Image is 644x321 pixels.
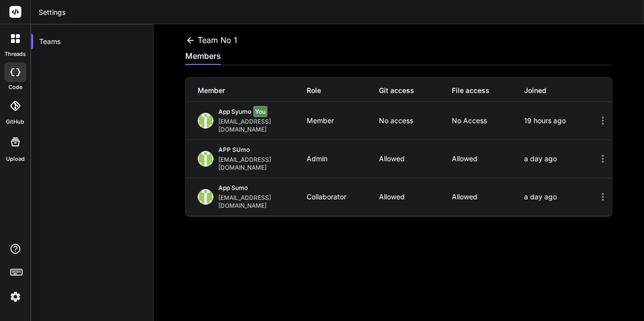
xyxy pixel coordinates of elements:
[31,31,153,52] div: Teams
[218,194,307,210] div: [EMAIL_ADDRESS][DOMAIN_NAME]
[198,189,214,205] img: profile_image
[7,288,24,305] img: settings
[379,86,452,95] div: Git access
[524,117,597,125] div: 19 hours ago
[185,34,237,46] div: Team No 1
[524,155,597,163] div: a day ago
[8,83,22,92] label: code
[452,155,525,163] p: Allowed
[218,184,248,191] span: App Sumo
[6,155,25,163] label: Upload
[379,117,452,125] p: No access
[452,117,525,125] p: No access
[307,86,379,95] div: Role
[218,108,251,115] span: App Syumo
[253,106,268,117] span: You
[6,118,24,126] label: GitHub
[307,193,379,201] div: Collaborator
[198,113,214,129] img: profile_image
[218,118,307,134] div: [EMAIL_ADDRESS][DOMAIN_NAME]
[198,151,214,167] img: profile_image
[198,86,307,95] div: Member
[218,146,250,153] span: APP SUmo
[185,50,221,64] div: members
[524,193,597,201] div: a day ago
[379,155,452,163] p: Allowed
[307,117,379,125] div: Member
[452,86,525,95] div: File access
[218,156,307,172] div: [EMAIL_ADDRESS][DOMAIN_NAME]
[4,50,26,58] label: threads
[452,193,525,201] p: Allowed
[307,155,379,163] div: Admin
[524,86,597,95] div: Joined
[379,193,452,201] p: Allowed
